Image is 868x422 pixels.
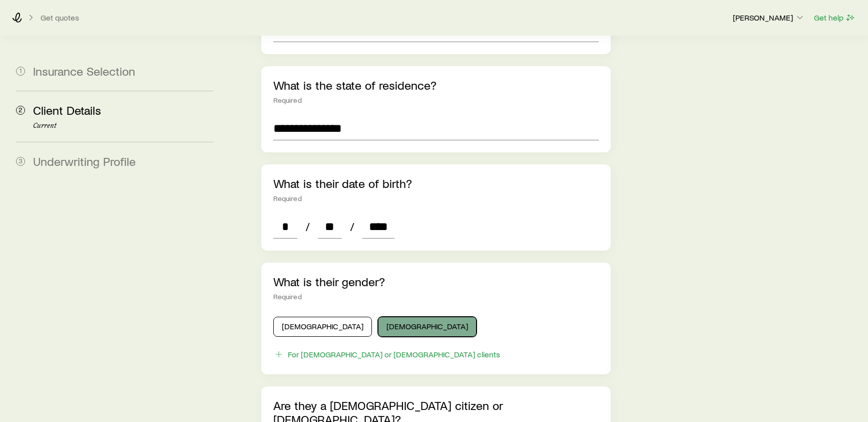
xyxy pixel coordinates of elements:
[33,154,136,168] span: Underwriting Profile
[273,96,599,104] div: Required
[273,176,599,190] p: What is their date of birth?
[16,157,25,166] span: 3
[33,103,101,117] span: Client Details
[273,275,599,289] p: What is their gender?
[33,64,135,78] span: Insurance Selection
[16,106,25,115] span: 2
[40,13,80,23] button: Get quotes
[273,194,599,202] div: Required
[288,349,500,359] div: For [DEMOGRAPHIC_DATA] or [DEMOGRAPHIC_DATA] clients
[273,349,501,360] button: For [DEMOGRAPHIC_DATA] or [DEMOGRAPHIC_DATA] clients
[732,12,805,24] button: [PERSON_NAME]
[273,317,372,337] button: [DEMOGRAPHIC_DATA]
[378,317,477,337] button: [DEMOGRAPHIC_DATA]
[273,78,599,92] p: What is the state of residence?
[33,122,213,130] p: Current
[733,13,805,23] p: [PERSON_NAME]
[273,293,599,301] div: Required
[301,220,314,234] span: /
[813,12,856,24] button: Get help
[346,220,358,234] span: /
[16,67,25,76] span: 1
